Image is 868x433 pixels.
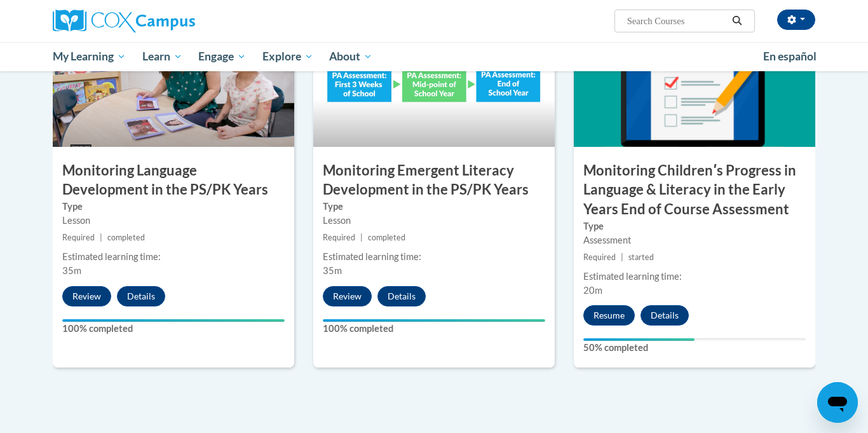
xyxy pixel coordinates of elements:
[583,338,695,341] div: Your progress
[53,161,294,200] h3: Monitoring Language Development in the PS/PK Years
[755,43,825,70] a: En español
[817,382,858,423] iframe: Button to launch messaging window
[313,20,555,147] img: Course Image
[62,265,81,276] span: 35m
[53,49,126,64] span: My Learning
[360,233,363,242] span: |
[44,42,134,71] a: My Learning
[323,322,545,336] label: 100% completed
[34,42,834,71] div: Main menu
[134,42,191,71] a: Learn
[323,200,545,214] label: Type
[107,233,145,242] span: completed
[142,49,182,64] span: Learn
[583,305,635,326] button: Resume
[53,20,294,147] img: Course Image
[377,286,426,306] button: Details
[62,233,95,242] span: Required
[574,161,815,219] h3: Monitoring Childrenʹs Progress in Language & Literacy in the Early Years End of Course Assessment
[117,286,165,306] button: Details
[62,214,285,228] div: Lesson
[583,219,806,233] label: Type
[100,233,102,242] span: |
[313,161,555,200] h3: Monitoring Emergent Literacy Development in the PS/PK Years
[323,250,545,264] div: Estimated learning time:
[626,13,728,29] input: Search Courses
[628,252,654,262] span: started
[62,200,285,214] label: Type
[62,322,285,336] label: 100% completed
[728,13,747,29] button: Search
[53,10,195,32] img: Cox Campus
[323,233,355,242] span: Required
[254,42,322,71] a: Explore
[763,50,817,63] span: En español
[777,10,815,30] button: Account Settings
[583,285,602,296] span: 20m
[323,319,545,322] div: Your progress
[583,341,806,355] label: 50% completed
[62,250,285,264] div: Estimated learning time:
[583,270,806,284] div: Estimated learning time:
[583,233,806,247] div: Assessment
[368,233,405,242] span: completed
[53,10,294,32] a: Cox Campus
[621,252,623,262] span: |
[262,49,313,64] span: Explore
[198,49,246,64] span: Engage
[323,265,342,276] span: 35m
[190,42,254,71] a: Engage
[62,319,285,322] div: Your progress
[583,252,616,262] span: Required
[323,214,545,228] div: Lesson
[329,49,372,64] span: About
[322,42,381,71] a: About
[574,20,815,147] img: Course Image
[641,305,689,326] button: Details
[62,286,111,306] button: Review
[323,286,372,306] button: Review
